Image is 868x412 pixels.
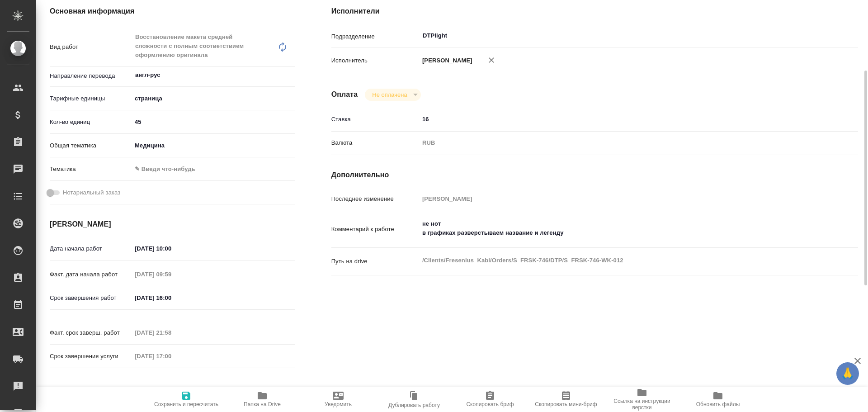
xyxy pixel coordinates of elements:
[331,6,858,17] h4: Исполнители
[419,192,814,205] input: Пустое поле
[419,135,814,151] div: RUB
[369,91,410,99] button: Не оплачена
[466,401,514,407] span: Скопировать бриф
[132,115,295,128] input: ✎ Введи что-нибудь
[680,387,756,412] button: Обновить файлы
[331,115,419,124] p: Ставка
[809,35,811,37] button: Open
[63,188,120,197] span: Нотариальный заказ
[135,165,284,174] div: ✎ Введи что-нибудь
[696,401,740,407] span: Обновить файлы
[331,56,419,65] p: Исполнитель
[244,401,281,407] span: Папка на Drive
[132,326,211,339] input: Пустое поле
[50,71,132,81] p: Направление перевода
[331,194,419,204] p: Последнее изменение
[50,141,132,150] p: Общая тематика
[50,118,132,127] p: Кол-во единиц
[481,50,501,70] button: Удалить исполнителя
[50,294,132,303] p: Срок завершения работ
[148,387,224,412] button: Сохранить и пересчитать
[50,94,132,103] p: Тарифные единицы
[50,6,295,17] h4: Основная информация
[50,352,132,361] p: Срок завершения услуги
[50,43,132,52] p: Вид работ
[132,138,295,153] div: Медицина
[365,89,420,101] div: Не оплачена
[331,170,858,180] h4: Дополнительно
[132,350,211,363] input: Пустое поле
[50,328,132,337] p: Факт. срок заверш. работ
[50,244,132,253] p: Дата начала работ
[154,401,218,407] span: Сохранить и пересчитать
[290,74,292,76] button: Open
[535,401,597,407] span: Скопировать мини-бриф
[419,216,814,241] textarea: не нот в графиках разверстываем название и легенду
[604,387,680,412] button: Ссылка на инструкции верстки
[325,401,352,407] span: Уведомить
[452,387,528,412] button: Скопировать бриф
[419,113,814,126] input: ✎ Введи что-нибудь
[132,91,295,106] div: страница
[50,165,132,174] p: Тематика
[609,398,675,411] span: Ссылка на инструкции верстки
[836,362,859,385] button: 🙏
[331,138,419,147] p: Валюта
[331,225,419,234] p: Комментарий к работе
[132,268,211,281] input: Пустое поле
[132,161,295,177] div: ✎ Введи что-нибудь
[224,387,300,412] button: Папка на Drive
[376,387,452,412] button: Дублировать работу
[300,387,376,412] button: Уведомить
[388,402,440,408] span: Дублировать работу
[331,257,419,266] p: Путь на drive
[840,364,855,383] span: 🙏
[331,89,358,100] h4: Оплата
[132,242,211,255] input: ✎ Введи что-нибудь
[50,270,132,279] p: Факт. дата начала работ
[528,387,604,412] button: Скопировать мини-бриф
[419,56,472,65] p: [PERSON_NAME]
[50,219,295,230] h4: [PERSON_NAME]
[419,253,814,268] textarea: /Clients/Fresenius_Kabi/Orders/S_FRSK-746/DTP/S_FRSK-746-WK-012
[132,291,211,304] input: ✎ Введи что-нибудь
[331,32,419,41] p: Подразделение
